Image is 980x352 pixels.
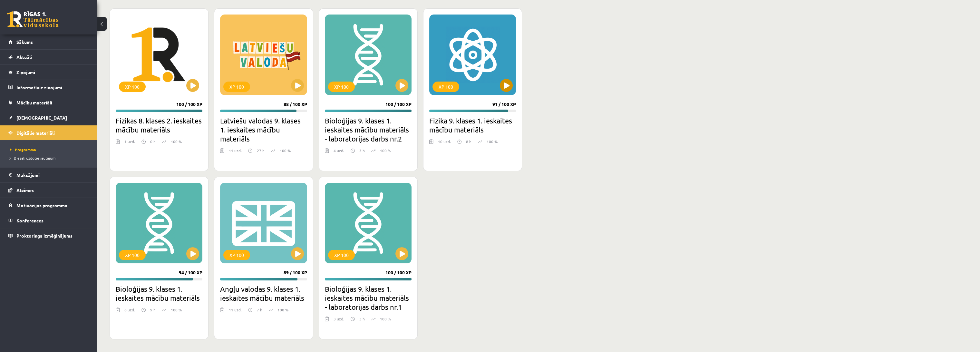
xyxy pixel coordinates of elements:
span: Aktuāli [16,54,32,60]
p: 9 h [150,307,156,313]
p: 100 % [380,316,391,322]
a: Konferences [8,213,89,228]
a: Motivācijas programma [8,198,89,213]
h2: Fizikas 8. klases 2. ieskaites mācību materiāls [116,116,202,134]
div: 3 uzd. [334,316,344,326]
div: 6 uzd. [124,307,135,317]
a: Atzīmes [8,183,89,198]
a: Sākums [8,34,89,49]
p: 100 % [380,148,391,153]
p: 100 % [171,139,182,144]
div: XP 100 [223,82,250,92]
p: 0 h [150,139,156,144]
div: XP 100 [119,250,146,260]
a: Rīgas 1. Tālmācības vidusskola [7,11,59,27]
span: [DEMOGRAPHIC_DATA] [16,115,67,121]
a: Proktoringa izmēģinājums [8,228,89,243]
h2: Bioloģijas 9. klases 1. ieskaites mācību materiāls [116,284,202,302]
p: 100 % [487,139,498,144]
h2: Latviešu valodas 9. klases 1. ieskaites mācību materiāls [220,116,307,143]
a: Programma [10,147,90,152]
legend: Informatīvie ziņojumi [16,80,89,95]
p: 8 h [466,139,471,144]
p: 100 % [280,148,291,153]
span: Sākums [16,39,33,45]
legend: Maksājumi [16,168,89,182]
div: XP 100 [328,82,355,92]
span: Konferences [16,218,44,223]
div: 11 uzd. [229,148,242,157]
div: XP 100 [223,250,250,260]
h2: Fizika 9. klases 1. ieskaites mācību materiāls [429,116,516,134]
a: Mācību materiāli [8,95,89,110]
h2: Bioloģijas 9. klases 1. ieskaites mācību materiāls - laboratorijas darbs nr.2 [325,116,412,143]
p: 27 h [257,148,265,153]
p: 3 h [359,316,365,322]
span: Digitālie materiāli [16,130,55,136]
div: 11 uzd. [229,307,242,317]
div: 10 uzd. [438,139,451,148]
a: [DEMOGRAPHIC_DATA] [8,110,89,125]
div: XP 100 [432,82,459,92]
h2: Bioloģijas 9. klases 1. ieskaites mācību materiāls - laboratorijas darbs nr.1 [325,284,412,311]
h2: Angļu valodas 9. klases 1. ieskaites mācību materiāls [220,284,307,302]
a: Ziņojumi [8,65,89,80]
p: 3 h [359,148,365,153]
a: Aktuāli [8,50,89,64]
div: 4 uzd. [334,148,344,157]
div: XP 100 [328,250,355,260]
a: Maksājumi [8,168,89,182]
span: Programma [10,147,36,152]
p: 100 % [277,307,288,313]
span: Proktoringa izmēģinājums [16,233,73,239]
a: Biežāk uzdotie jautājumi [10,155,90,161]
a: Informatīvie ziņojumi [8,80,89,95]
span: Motivācijas programma [16,202,67,208]
div: XP 100 [119,82,146,92]
span: Mācību materiāli [16,100,52,105]
span: Biežāk uzdotie jautājumi [10,155,56,161]
p: 100 % [171,307,182,313]
span: Atzīmes [16,187,34,193]
legend: Ziņojumi [16,65,89,80]
div: 1 uzd. [124,139,135,148]
p: 7 h [257,307,262,313]
a: Digitālie materiāli [8,125,89,140]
